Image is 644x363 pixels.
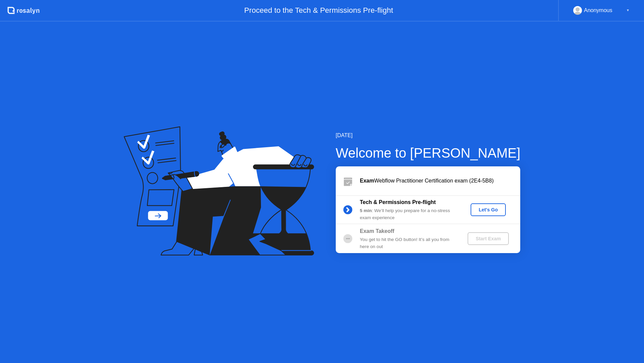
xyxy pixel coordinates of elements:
div: Welcome to [PERSON_NAME] [336,143,521,163]
b: Tech & Permissions Pre-flight [360,199,436,205]
button: Let's Go [471,203,506,216]
button: Start Exam [468,232,509,245]
div: ▼ [626,6,630,15]
b: 5 min [360,208,372,213]
div: : We’ll help you prepare for a no-stress exam experience [360,207,457,221]
div: [DATE] [336,131,521,139]
div: You get to hit the GO button! It’s all you from here on out [360,236,457,250]
b: Exam Takeoff [360,228,394,234]
b: Exam [360,178,374,184]
div: Anonymous [584,6,612,15]
div: Let's Go [473,207,503,212]
div: Webflow Practitioner Certification exam (2E4-5B8) [360,177,520,185]
div: Start Exam [470,236,506,241]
